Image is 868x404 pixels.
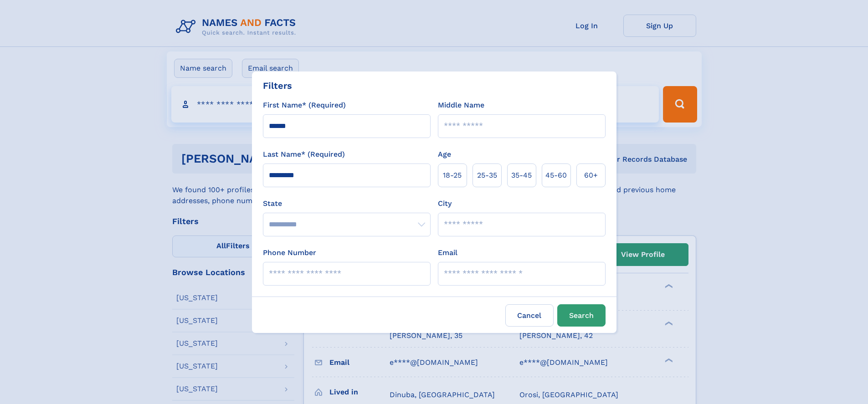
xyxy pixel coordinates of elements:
label: Middle Name [438,100,484,111]
div: Filters [263,79,292,92]
label: Last Name* (Required) [263,149,345,160]
label: Phone Number [263,247,316,258]
label: State [263,198,431,209]
button: Search [557,304,606,327]
span: 45‑60 [545,170,567,181]
label: Age [438,149,451,160]
label: First Name* (Required) [263,100,346,111]
span: 18‑25 [443,170,462,181]
label: City [438,198,452,209]
span: 35‑45 [511,170,532,181]
span: 60+ [584,170,598,181]
span: 25‑35 [477,170,497,181]
label: Cancel [505,304,554,327]
label: Email [438,247,457,258]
